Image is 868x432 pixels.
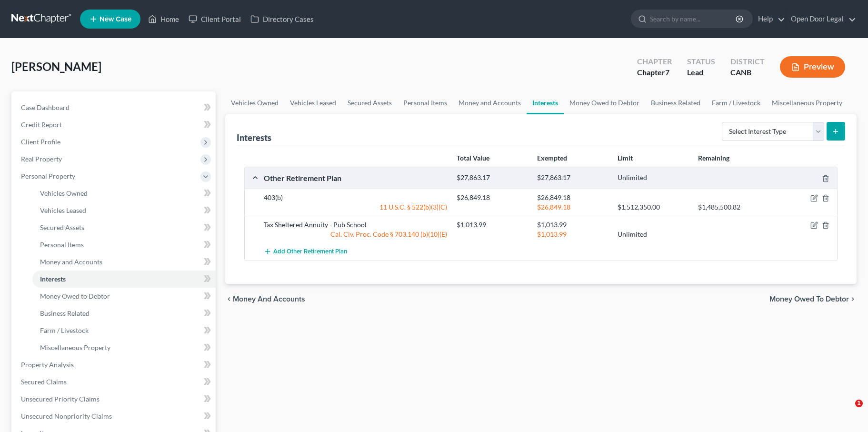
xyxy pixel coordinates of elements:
[32,271,216,288] a: Interests
[650,10,737,28] input: Search by name...
[537,154,567,162] strong: Exempted
[836,400,858,422] iframe: Intercom live chat
[264,243,347,261] button: Add Other Retirement Plan
[687,67,715,78] div: Lead
[143,10,184,28] a: Home
[453,91,527,114] a: Money and Accounts
[259,230,452,239] div: Cal. Civ. Proc. Code § 703.140 (b)(10)(E)
[237,132,271,143] div: Interests
[532,220,613,230] div: $1,013.99
[40,223,84,231] span: Secured Assets
[637,56,672,67] div: Chapter
[225,295,233,303] i: chevron_left
[21,172,75,180] span: Personal Property
[693,202,774,212] div: $1,485,500.82
[225,295,305,303] button: chevron_left Money and Accounts
[532,230,613,239] div: $1,013.99
[706,91,766,114] a: Farm / Livestock
[21,121,62,129] span: Credit Report
[532,202,613,212] div: $26,849.18
[100,16,131,23] span: New Case
[21,412,112,420] span: Unsecured Nonpriority Claims
[780,56,845,78] button: Preview
[273,248,347,256] span: Add Other Retirement Plan
[769,295,857,303] button: Money Owed to Debtor chevron_right
[766,91,848,114] a: Miscellaneous Property
[184,10,246,28] a: Client Portal
[532,173,613,182] div: $27,863.17
[855,400,863,407] span: 1
[32,339,216,356] a: Miscellaneous Property
[849,295,857,303] i: chevron_right
[13,408,216,425] a: Unsecured Nonpriority Claims
[13,356,216,373] a: Property Analysis
[21,155,62,163] span: Real Property
[698,154,729,162] strong: Remaining
[21,395,100,403] span: Unsecured Priority Claims
[284,91,342,114] a: Vehicles Leased
[13,116,216,133] a: Credit Report
[13,373,216,391] a: Secured Claims
[21,361,74,369] span: Property Analysis
[753,10,785,28] a: Help
[613,173,693,182] div: Unlimited
[32,185,216,202] a: Vehicles Owned
[687,56,715,67] div: Status
[769,295,849,303] span: Money Owed to Debtor
[452,173,532,182] div: $27,863.17
[11,60,101,73] span: [PERSON_NAME]
[40,292,110,300] span: Money Owed to Debtor
[259,173,452,183] div: Other Retirement Plan
[398,91,453,114] a: Personal Items
[32,322,216,339] a: Farm / Livestock
[564,91,645,114] a: Money Owed to Debtor
[40,241,84,249] span: Personal Items
[32,202,216,219] a: Vehicles Leased
[665,68,669,77] span: 7
[452,193,532,202] div: $26,849.18
[32,253,216,271] a: Money and Accounts
[342,91,398,114] a: Secured Assets
[613,230,693,239] div: Unlimited
[21,103,70,111] span: Case Dashboard
[40,206,86,214] span: Vehicles Leased
[730,56,765,67] div: District
[40,326,89,334] span: Farm / Livestock
[786,10,856,28] a: Open Door Legal
[21,138,60,146] span: Client Profile
[527,91,564,114] a: Interests
[645,91,706,114] a: Business Related
[233,295,305,303] span: Money and Accounts
[613,202,693,212] div: $1,512,350.00
[40,275,66,283] span: Interests
[637,67,672,78] div: Chapter
[32,236,216,253] a: Personal Items
[259,220,452,230] div: Tax Sheltered Annuity - Pub School
[452,220,532,230] div: $1,013.99
[532,193,613,202] div: $26,849.18
[32,219,216,236] a: Secured Assets
[40,309,90,317] span: Business Related
[618,154,633,162] strong: Limit
[457,154,489,162] strong: Total Value
[40,343,110,352] span: Miscellaneous Property
[13,99,216,116] a: Case Dashboard
[246,10,319,28] a: Directory Cases
[32,288,216,305] a: Money Owed to Debtor
[259,193,452,202] div: 403(b)
[21,378,67,386] span: Secured Claims
[259,202,452,212] div: 11 U.S.C. § 522(b)(3)(C)
[40,189,88,197] span: Vehicles Owned
[32,305,216,322] a: Business Related
[40,258,102,266] span: Money and Accounts
[730,67,765,78] div: CANB
[225,91,284,114] a: Vehicles Owned
[13,391,216,408] a: Unsecured Priority Claims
